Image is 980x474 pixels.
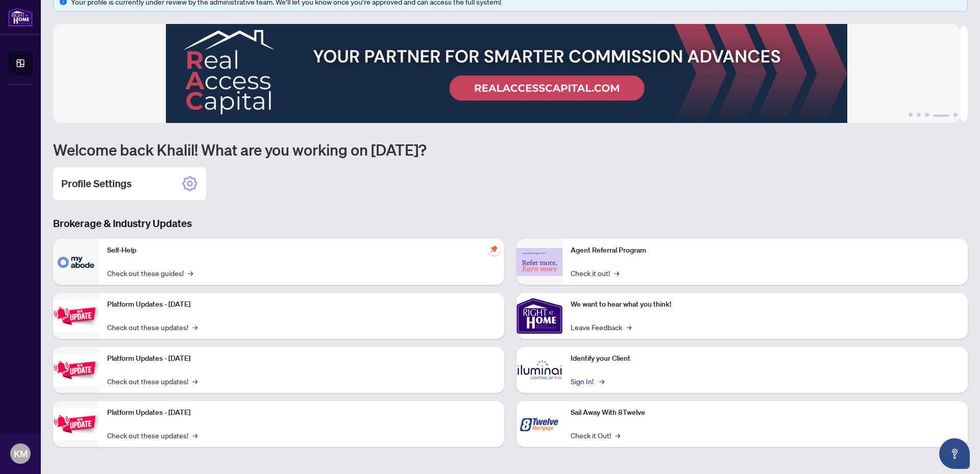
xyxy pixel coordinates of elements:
img: Platform Updates - June 23, 2025 [53,408,99,440]
span: → [192,376,198,387]
img: Identify your Client [517,347,562,393]
p: Platform Updates - [DATE] [107,407,496,418]
span: → [614,267,619,279]
span: pushpin [488,243,500,255]
a: Leave Feedback→ [571,321,631,333]
a: Sign In!→ [571,376,603,387]
img: Slide 3 [53,24,960,123]
p: We want to hear what you think! [571,299,960,310]
h2: Profile Settings [61,177,132,191]
button: 2 [917,113,921,117]
img: Sail Away With 8Twelve [517,401,562,447]
p: Platform Updates - [DATE] [107,299,496,310]
img: logo [8,8,33,27]
span: → [192,430,198,441]
p: Sail Away With 8Twelve [571,407,960,418]
a: Check out these guides!→ [107,267,193,279]
span: → [188,267,193,279]
p: Self-Help [107,245,496,256]
p: Identify your Client [571,353,960,364]
p: Agent Referral Program [571,245,960,256]
button: 1 [909,113,913,117]
a: Check it out!→ [571,267,619,279]
span: KM [14,446,28,461]
h1: Welcome back Khalil! What are you working on [DATE]? [53,140,968,159]
a: Check it Out!→ [571,430,620,441]
img: Agent Referral Program [517,248,562,276]
h3: Brokerage & Industry Updates [53,216,968,231]
span: → [599,376,604,387]
span: → [192,321,198,333]
span: → [615,430,620,441]
button: 4 [933,113,949,117]
img: Self-Help [53,239,99,285]
button: Open asap [939,438,970,469]
a: Check out these updates!→ [107,430,198,441]
button: 3 [925,113,929,117]
a: Check out these updates!→ [107,321,198,333]
p: Platform Updates - [DATE] [107,353,496,364]
img: Platform Updates - July 8, 2025 [53,354,99,386]
span: → [626,321,631,333]
img: Platform Updates - July 21, 2025 [53,300,99,332]
img: We want to hear what you think! [517,293,562,339]
a: Check out these updates!→ [107,376,198,387]
button: 5 [953,113,958,117]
